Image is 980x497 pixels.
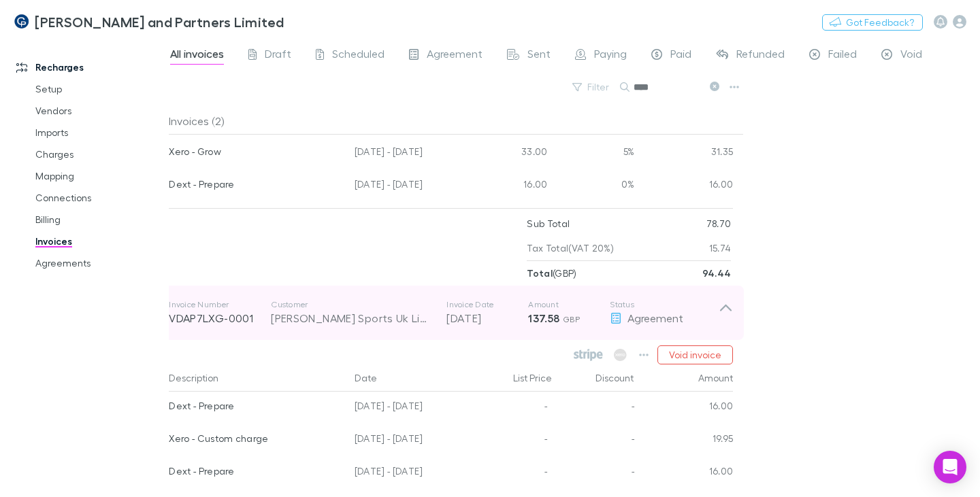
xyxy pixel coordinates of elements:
[528,311,559,325] strong: 137.58
[169,170,344,199] div: Dext - Prepare
[635,170,734,203] div: 16.00
[702,267,732,279] strong: 94.44
[22,100,176,122] a: Vendors
[635,392,734,424] div: 16.00
[527,211,570,236] p: Sub Total
[169,299,271,310] p: Invoice Number
[271,299,433,310] p: Customer
[22,252,176,274] a: Agreements
[822,14,923,31] button: Got Feedback?
[527,267,553,279] strong: Total
[170,47,224,65] span: All invoices
[635,457,734,490] div: 16.00
[828,47,857,65] span: Failed
[635,137,734,170] div: 31.35
[610,299,719,310] p: Status
[527,47,551,65] span: Sent
[22,143,176,165] a: Charges
[169,310,271,326] p: VDAP7LXG-0001
[553,392,635,424] div: -
[271,310,433,326] div: [PERSON_NAME] Sports Uk Limited
[566,79,617,95] button: Filter
[527,261,576,286] p: ( GBP )
[169,137,344,166] div: Xero - Grow
[332,47,385,65] span: Scheduled
[635,424,734,457] div: 19.95
[472,170,553,203] div: 16.00
[446,299,528,310] p: Invoice Date
[472,424,553,457] div: -
[900,47,922,65] span: Void
[22,78,176,100] a: Setup
[22,165,176,187] a: Mapping
[349,392,472,424] div: [DATE] - [DATE]
[657,345,733,364] button: Void invoice
[22,187,176,209] a: Connections
[594,47,627,65] span: Paying
[472,137,553,170] div: 33.00
[706,211,732,236] p: 78.70
[934,451,966,483] div: Open Intercom Messenger
[349,457,472,490] div: [DATE] - [DATE]
[14,14,29,30] img: Coates and Partners Limited's Logo
[5,5,293,38] a: [PERSON_NAME] and Partners Limited
[349,424,472,457] div: [DATE] - [DATE]
[528,299,610,310] p: Amount
[446,310,528,326] p: [DATE]
[158,286,744,340] div: Invoice NumberVDAP7LXG-0001Customer[PERSON_NAME] Sports Uk LimitedInvoice Date[DATE]Amount137.58 ...
[553,457,635,490] div: -
[3,56,176,78] a: Recharges
[553,424,635,457] div: -
[670,47,691,65] span: Paid
[553,137,635,170] div: 5%
[169,392,344,420] div: Dext - Prepare
[35,14,284,30] h3: [PERSON_NAME] and Partners Limited
[22,230,176,252] a: Invoices
[22,122,176,143] a: Imports
[736,47,785,65] span: Refunded
[265,47,291,65] span: Draft
[709,236,732,260] p: 15.74
[553,170,635,203] div: 0%
[472,392,553,424] div: -
[349,137,472,170] div: [DATE] - [DATE]
[427,47,483,65] span: Agreement
[169,457,344,485] div: Dext - Prepare
[627,311,683,324] span: Agreement
[169,424,344,453] div: Xero - Custom charge
[472,457,553,490] div: -
[563,314,580,324] span: GBP
[610,345,630,364] span: Available when invoice is finalised
[22,209,176,230] a: Billing
[527,236,614,260] p: Tax Total (VAT 20%)
[349,170,472,203] div: [DATE] - [DATE]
